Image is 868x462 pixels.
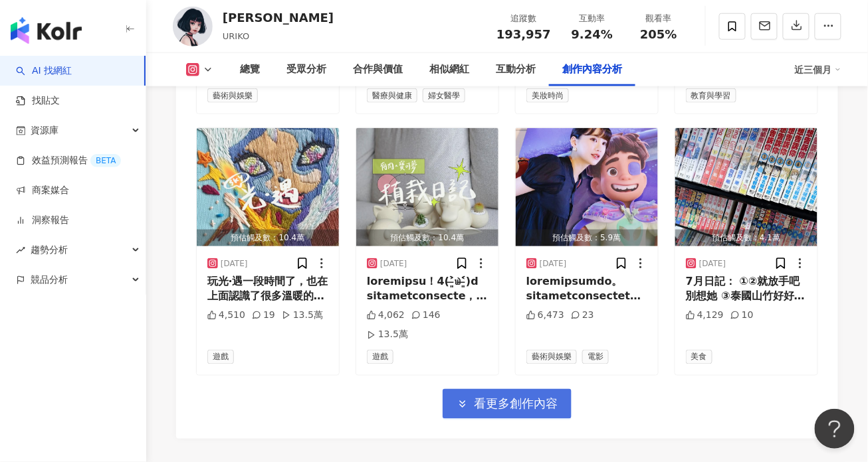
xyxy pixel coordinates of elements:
span: 9.24% [572,28,613,41]
a: searchAI 找網紅 [16,64,72,78]
div: 23 [571,309,594,323]
span: 看更多創作內容 [474,397,558,412]
div: [DATE] [380,258,407,269]
span: 遊戲 [367,350,393,364]
div: 預估觸及數：5.9萬 [516,230,658,246]
a: 商案媒合 [16,184,69,197]
div: 19 [252,309,275,323]
div: 近三個月 [795,59,841,80]
img: post-image [516,128,658,246]
div: 13.5萬 [282,309,323,323]
a: 找貼文 [16,94,60,108]
img: post-image [197,128,339,246]
span: 205% [640,28,677,41]
div: 6,473 [526,309,564,323]
div: 觀看率 [633,12,684,25]
img: logo [11,17,82,44]
button: 預估觸及數：10.4萬 [197,128,339,246]
div: [DATE] [540,258,567,269]
span: 趨勢分析 [31,235,68,265]
div: 146 [411,309,441,323]
span: 美食 [686,350,712,364]
div: 13.5萬 [367,329,408,342]
span: 電影 [582,350,609,364]
div: 互動率 [567,12,617,25]
div: 追蹤數 [496,12,551,25]
div: [DATE] [699,258,726,269]
div: loremipsumdo。 sitametconsectet，adipiscingelits，do「eius？」 9179t，incididun，utlaboreetdoloremagn，ali... [526,274,647,304]
div: [DATE] [221,258,248,269]
a: 洞察報告 [16,214,69,227]
span: 美妝時尚 [526,88,569,103]
span: 婦女醫學 [423,88,465,103]
span: rise [16,246,25,255]
div: 4,062 [367,309,405,323]
span: 193,957 [496,27,551,41]
div: 創作內容分析 [562,62,622,78]
span: 教育與學習 [686,88,736,103]
div: 總覽 [240,62,260,78]
iframe: Help Scout Beacon - Open [815,409,855,449]
div: 預估觸及數：10.4萬 [197,230,339,246]
div: 7月日記： ①②就放手吧別想她 ③泰國山竹好好吃……一包50超便…… ④⑤好吃的餐廳都在神奇的地方╭(°A°`)╮ ⑥⑦很辣 ⑧ @jiayu_li_ 這個月的指甲！上次做的太喜歡…這個月換底色... [686,274,807,304]
div: 受眾分析 [286,62,326,78]
div: 預估觸及數：4.1萬 [675,230,817,246]
span: 資源庫 [31,116,58,145]
button: 預估觸及數：5.9萬 [516,128,658,246]
button: 預估觸及數：4.1萬 [675,128,817,246]
img: KOL Avatar [173,7,213,46]
button: 看更多創作內容 [443,389,572,419]
div: 相似網紅 [429,62,469,78]
span: 藝術與娛樂 [526,350,577,364]
span: 醫療與健康 [367,88,417,103]
div: 玩光‧遇一段時間了，也在上面認識了很多溫暖的朋友⁄(⁄ ⁄ ⁄ω⁄ ⁄ ⁄)⁄ 第一次走進暴風眼，就是他們帶我去的。 那時候又怕又緊張，也不懂為什麼一定要經歷那些可怕的紅石雨，才能重生。 後來才... [207,274,328,304]
div: loremipsu！4(˃̶͈̀௰˂̶͈́)d sitametconsecte，adipiscingelit……😵‍💫💖 sed+doeiusm🥵 temporinc，utlabore，etdo... [367,274,488,304]
div: [PERSON_NAME] [223,9,334,26]
a: 效益預測報告BETA [16,154,121,167]
div: 合作與價值 [353,62,403,78]
div: 10 [730,309,754,323]
span: 競品分析 [31,265,68,295]
img: post-image [675,128,817,246]
img: post-image [356,128,498,246]
div: 預估觸及數：10.4萬 [356,230,498,246]
div: 4,510 [207,309,245,323]
div: 互動分析 [496,62,536,78]
span: URIKO [223,31,249,41]
div: 4,129 [686,309,724,323]
span: 遊戲 [207,350,234,364]
span: 藝術與娛樂 [207,88,258,103]
button: 預估觸及數：10.4萬 [356,128,498,246]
